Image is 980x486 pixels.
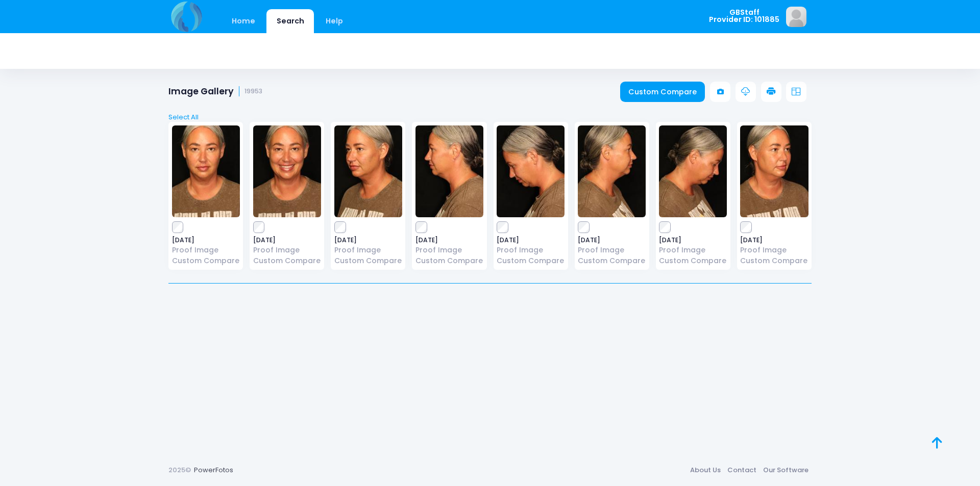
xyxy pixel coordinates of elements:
[497,125,565,217] img: image
[334,237,402,243] span: [DATE]
[168,465,191,475] span: 2025©
[740,125,808,217] img: image
[415,237,483,243] span: [DATE]
[740,255,808,266] a: Custom Compare
[172,245,240,255] a: Proof Image
[740,245,808,255] a: Proof Image
[253,125,321,217] img: image
[659,125,727,217] img: image
[168,86,262,97] h1: Image Gallery
[687,461,724,479] a: About Us
[194,465,233,475] a: PowerFotos
[415,125,483,217] img: image
[578,125,646,217] img: image
[497,255,565,266] a: Custom Compare
[253,245,321,255] a: Proof Image
[415,245,483,255] a: Proof Image
[740,237,808,243] span: [DATE]
[724,461,759,479] a: Contact
[172,237,240,243] span: [DATE]
[709,9,779,23] span: GBStaff Provider ID: 101885
[659,237,727,243] span: [DATE]
[786,7,806,27] img: image
[334,245,402,255] a: Proof Image
[759,461,812,479] a: Our Software
[244,88,262,95] small: 19953
[334,255,402,266] a: Custom Compare
[316,9,353,33] a: Help
[578,255,646,266] a: Custom Compare
[253,237,321,243] span: [DATE]
[497,237,565,243] span: [DATE]
[172,125,240,217] img: image
[659,245,727,255] a: Proof Image
[253,255,321,266] a: Custom Compare
[222,9,265,33] a: Home
[334,125,402,217] img: image
[415,255,483,266] a: Custom Compare
[266,9,314,33] a: Search
[165,112,815,122] a: Select All
[620,82,705,102] a: Custom Compare
[659,255,727,266] a: Custom Compare
[497,245,565,255] a: Proof Image
[172,255,240,266] a: Custom Compare
[578,237,646,243] span: [DATE]
[578,245,646,255] a: Proof Image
